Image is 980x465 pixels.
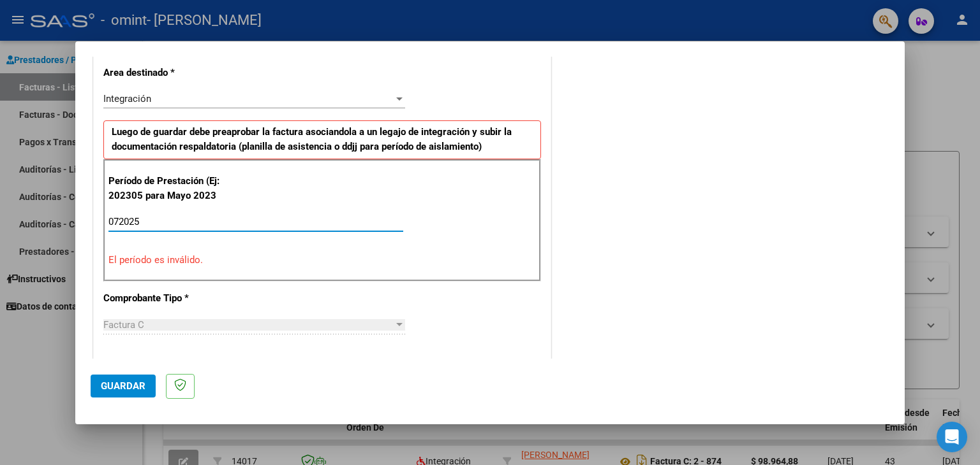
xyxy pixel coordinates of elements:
[112,126,512,152] strong: Luego de guardar debe preaprobar la factura asociandola a un legajo de integración y subir la doc...
[103,291,235,306] p: Comprobante Tipo *
[108,174,237,203] p: Período de Prestación (Ej: 202305 para Mayo 2023
[91,375,156,397] button: Guardar
[937,422,967,452] div: Open Intercom Messenger
[103,66,235,80] p: Area destinado *
[103,319,144,331] span: Factura C
[103,356,235,371] p: Punto de Venta
[108,253,536,268] p: El período es inválido.
[101,380,145,392] span: Guardar
[103,93,151,104] span: Integración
